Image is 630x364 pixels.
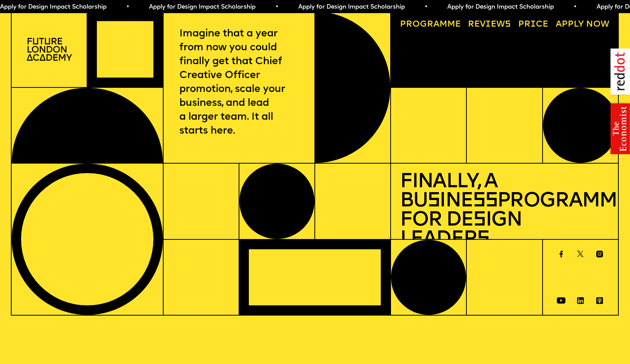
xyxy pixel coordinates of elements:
[473,191,497,211] span: ss
[514,16,552,33] a: Price
[464,16,515,33] a: Reviews
[477,230,489,250] span: s
[427,191,439,211] span: s
[179,27,299,138] p: Imagine that a year from now you could finally get that Chief Creative Officer promotion, scale y...
[275,4,278,10] span: •
[556,20,562,29] span: A
[400,173,609,249] h1: Finally, a Bu ine Programme for De ign Leader
[126,4,129,10] span: •
[551,16,613,33] a: Apply now
[424,4,428,10] span: •
[433,20,439,29] span: a
[395,16,465,33] a: Programme
[473,211,485,230] span: s
[573,4,577,10] span: •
